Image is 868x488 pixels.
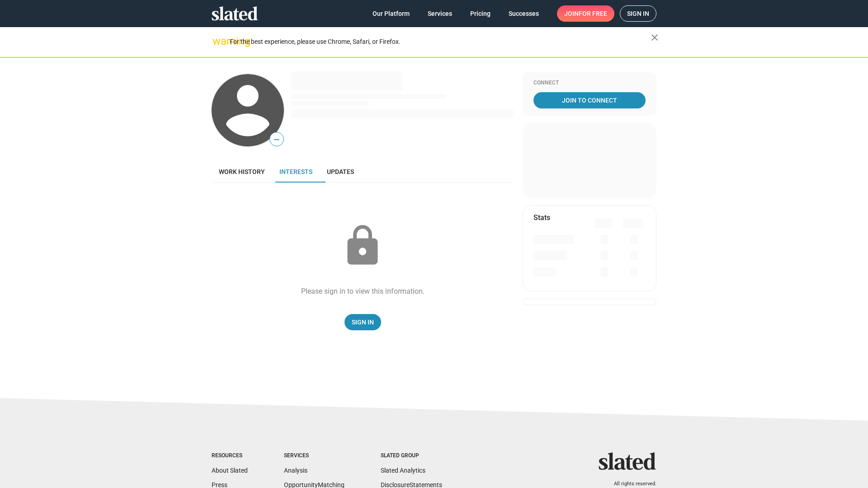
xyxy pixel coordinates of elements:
[344,314,381,330] a: Sign In
[284,467,307,474] a: Analysis
[270,134,283,145] span: —
[535,92,644,108] span: Join To Connect
[579,5,607,22] span: for free
[533,80,646,87] div: Connect
[564,5,607,22] span: Join
[649,32,660,43] mat-icon: close
[279,168,312,175] span: Interests
[428,5,452,22] span: Services
[340,223,385,268] mat-icon: lock
[620,5,656,22] a: Sign in
[501,5,546,22] a: Successes
[509,5,539,22] span: Successes
[272,161,320,183] a: Interests
[381,467,425,474] a: Slated Analytics
[212,36,223,47] mat-icon: warning
[420,5,459,22] a: Services
[320,161,361,183] a: Updates
[381,452,442,460] div: Slated Group
[470,5,491,22] span: Pricing
[212,161,272,183] a: Work history
[327,168,354,175] span: Updates
[463,5,498,22] a: Pricing
[627,6,649,21] span: Sign in
[533,213,550,222] mat-card-title: Stats
[557,5,614,22] a: Joinfor free
[219,168,265,175] span: Work history
[212,467,248,474] a: About Slated
[284,452,344,460] div: Services
[533,92,646,108] a: Join To Connect
[352,314,374,330] span: Sign In
[373,5,410,22] span: Our Platform
[301,286,425,296] div: Please sign in to view this information.
[212,452,248,460] div: Resources
[230,36,651,48] div: For the best experience, please use Chrome, Safari, or Firefox.
[365,5,417,22] a: Our Platform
